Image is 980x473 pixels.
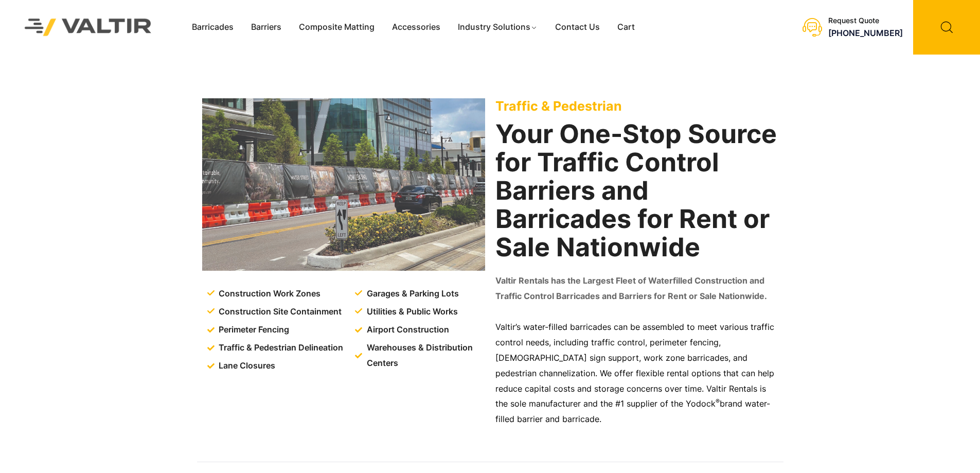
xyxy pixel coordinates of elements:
span: Airport Construction [364,322,449,338]
img: Valtir Rentals [11,5,165,49]
span: Perimeter Fencing [216,322,289,338]
div: Request Quote [828,16,903,25]
span: Utilities & Public Works [364,304,458,320]
p: Traffic & Pedestrian [495,98,778,114]
span: Lane Closures [216,358,275,374]
span: Traffic & Pedestrian Delineation [216,340,343,356]
a: Accessories [383,20,449,35]
a: Contact Us [546,20,609,35]
span: Construction Work Zones [216,286,320,302]
span: Warehouses & Distribution Centers [364,340,487,371]
a: Cart [609,20,644,35]
a: Barriers [242,20,290,35]
p: Valtir Rentals has the Largest Fleet of Waterfilled Construction and Traffic Control Barricades a... [495,273,778,304]
p: Valtir’s water-filled barricades can be assembled to meet various traffic control needs, includin... [495,320,778,427]
a: Composite Matting [290,20,383,35]
a: [PHONE_NUMBER] [828,28,903,38]
h2: Your One-Stop Source for Traffic Control Barriers and Barricades for Rent or Sale Nationwide [495,120,778,261]
a: Barricades [183,20,242,35]
a: Industry Solutions [449,20,546,35]
span: Construction Site Containment [216,304,342,320]
span: Garages & Parking Lots [364,286,459,302]
sup: ® [716,397,720,405]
